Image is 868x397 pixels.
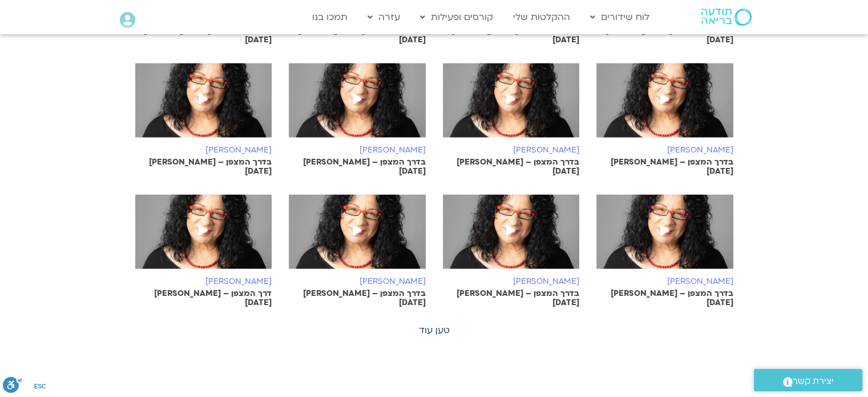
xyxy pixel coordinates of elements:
p: בדרך המצפן – [PERSON_NAME] [DATE] [289,158,426,176]
h6: [PERSON_NAME] [596,277,733,286]
p: בדרך המצפן – [PERSON_NAME] [DATE] [443,158,580,176]
h6: [PERSON_NAME] [135,146,272,155]
p: בדרך המצפן עם [PERSON_NAME] – [DATE] [596,26,733,45]
h6: [PERSON_NAME] [135,277,272,286]
img: arnina_kishtan.jpg [135,194,272,280]
img: arnina_kishtan.jpg [289,63,426,149]
a: [PERSON_NAME]בדרך המצפן – [PERSON_NAME] [DATE] [596,194,733,307]
h6: [PERSON_NAME] [596,146,733,155]
a: [PERSON_NAME]בדרך המצפן – [PERSON_NAME] [DATE] [596,63,733,176]
a: ההקלטות שלי [507,6,576,28]
a: יצירת קשר [754,369,862,391]
p: בדרך המצפן – [PERSON_NAME] [DATE] [596,289,733,307]
img: arnina_kishtan.jpg [443,63,580,149]
a: [PERSON_NAME]דרך המצפן – [PERSON_NAME] [DATE] [135,194,272,307]
a: קורסים ופעילות [414,6,499,28]
p: בדרך המצפן – [PERSON_NAME] [DATE] [443,289,580,307]
p: בדרך המצפן – [PERSON_NAME] [DATE] [596,158,733,176]
p: בדרך המצפן עם [PERSON_NAME] [DATE] [289,26,426,45]
a: [PERSON_NAME]בדרך המצפן – [PERSON_NAME] [DATE] [135,63,272,176]
a: לוח שידורים [584,6,655,28]
h6: [PERSON_NAME] [443,146,580,155]
h6: [PERSON_NAME] [443,277,580,286]
a: עזרה [362,6,406,28]
img: arnina_kishtan.jpg [596,63,733,149]
p: בדרך המצפן – [PERSON_NAME] [DATE] [289,289,426,307]
h6: [PERSON_NAME] [289,277,426,286]
a: [PERSON_NAME]בדרך המצפן – [PERSON_NAME] [DATE] [443,63,580,176]
a: תמכו בנו [306,6,353,28]
img: arnina_kishtan.jpg [596,194,733,280]
img: arnina_kishtan.jpg [289,194,426,280]
img: arnina_kishtan.jpg [443,194,580,280]
a: [PERSON_NAME]בדרך המצפן – [PERSON_NAME] [DATE] [443,194,580,307]
img: arnina_kishtan.jpg [135,63,272,149]
p: בדרך המצפן עם [PERSON_NAME] – [DATE] [443,26,580,45]
a: [PERSON_NAME]בדרך המצפן – [PERSON_NAME] [DATE] [289,194,426,307]
span: יצירת קשר [793,374,834,389]
p: בדרך המצפן – [PERSON_NAME] [DATE] [135,158,272,176]
img: תודעה בריאה [701,9,752,26]
a: טען עוד [419,324,450,336]
p: דרך המצפן – [PERSON_NAME] [DATE] [135,289,272,307]
a: [PERSON_NAME]בדרך המצפן – [PERSON_NAME] [DATE] [289,63,426,176]
h6: [PERSON_NAME] [289,146,426,155]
